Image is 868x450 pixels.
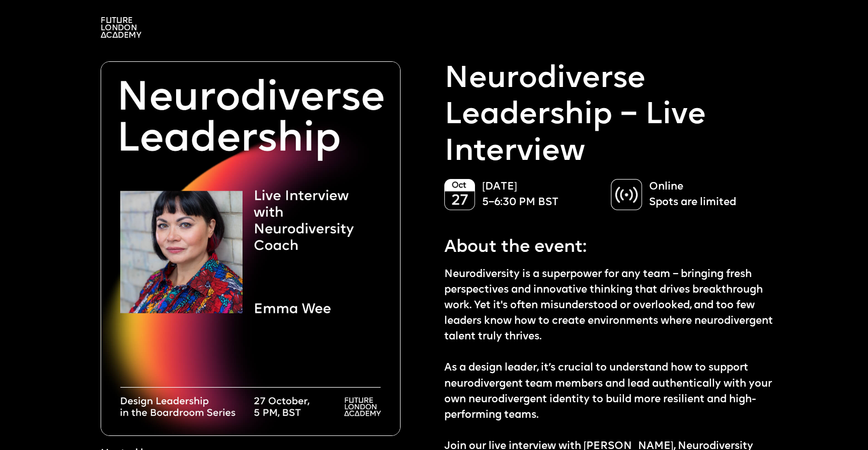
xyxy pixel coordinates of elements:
p: Online Spots are limited [649,179,767,210]
img: A logo saying in 3 lines: Future London Academy [101,17,141,38]
p: [DATE] 5–6:30 PM BST [482,179,600,210]
p: About the event: [444,229,778,261]
p: Neurodiverse Leadership – Live Interview [444,61,778,170]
